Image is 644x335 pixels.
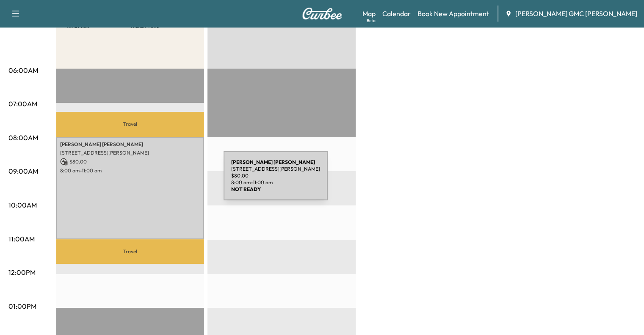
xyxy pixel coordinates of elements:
[8,133,38,143] p: 08:00AM
[60,167,200,174] p: 8:00 am - 11:00 am
[8,99,37,109] p: 07:00AM
[60,141,200,148] p: [PERSON_NAME] [PERSON_NAME]
[60,158,200,166] p: $ 80.00
[56,112,204,137] p: Travel
[302,8,343,19] img: Curbee Logo
[8,301,36,311] p: 01:00PM
[417,8,489,19] a: Book New Appointment
[8,200,37,210] p: 10:00AM
[8,234,35,244] p: 11:00AM
[56,239,204,264] p: Travel
[367,17,376,24] div: Beta
[8,65,38,75] p: 06:00AM
[362,8,376,19] a: MapBeta
[382,8,411,19] a: Calendar
[8,166,38,176] p: 09:00AM
[8,267,36,277] p: 12:00PM
[515,8,637,19] span: [PERSON_NAME] GMC [PERSON_NAME]
[60,150,200,156] p: [STREET_ADDRESS][PERSON_NAME]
